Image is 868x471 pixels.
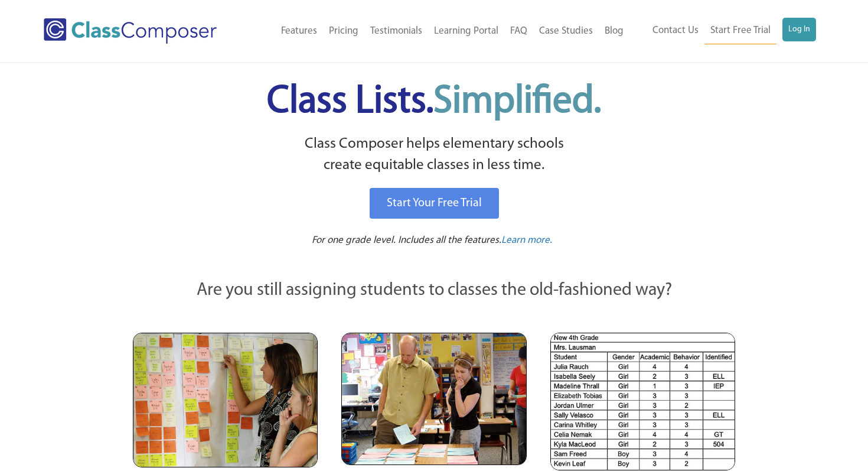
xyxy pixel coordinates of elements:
[44,18,217,44] img: Class Composer
[247,18,629,44] nav: Header Menu
[501,233,552,248] a: Learn more.
[501,235,552,245] span: Learn more.
[599,18,629,44] a: Blog
[433,83,601,121] span: Simplified.
[782,18,816,41] a: Log In
[341,333,526,464] img: Blue and Pink Paper Cards
[133,333,318,467] img: Teachers Looking at Sticky Notes
[533,18,599,44] a: Case Studies
[629,18,816,44] nav: Header Menu
[387,197,482,209] span: Start Your Free Trial
[323,18,364,44] a: Pricing
[647,18,704,44] a: Contact Us
[312,235,501,245] span: For one grade level. Includes all the features.
[428,18,504,44] a: Learning Portal
[275,18,323,44] a: Features
[704,18,776,44] a: Start Free Trial
[364,18,428,44] a: Testimonials
[133,278,735,304] p: Are you still assigning students to classes the old-fashioned way?
[267,83,601,121] span: Class Lists.
[504,18,533,44] a: FAQ
[550,333,735,470] img: Spreadsheets
[370,188,499,219] a: Start Your Free Trial
[131,134,737,177] p: Class Composer helps elementary schools create equitable classes in less time.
